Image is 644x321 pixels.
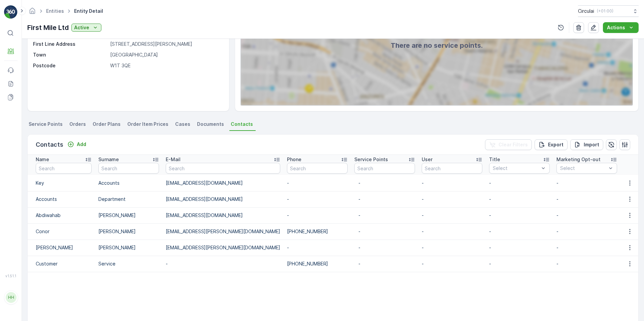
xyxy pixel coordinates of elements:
[489,212,550,219] p: -
[166,228,280,235] p: [EMAIL_ADDRESS][PERSON_NAME][DOMAIN_NAME]
[556,260,617,267] p: -
[485,139,532,150] button: Clear Filters
[556,228,617,235] p: -
[358,180,411,186] p: -
[418,207,486,223] td: -
[29,10,36,15] a: Homepage
[98,260,159,267] p: Service
[418,175,486,191] td: -
[33,51,107,58] p: Town
[4,279,18,316] button: HH
[98,156,119,163] p: Surname
[36,180,92,186] p: Key
[127,121,168,128] span: Order Item Prices
[493,165,539,172] p: Select
[166,196,280,203] p: [EMAIL_ADDRESS][DOMAIN_NAME]
[489,244,550,251] p: -
[578,5,639,17] button: Circulai(+01:00)
[489,196,550,203] p: -
[166,156,181,163] p: E-Mail
[33,41,107,47] p: First Line Address
[36,228,92,235] p: Conor
[98,196,159,203] p: Department
[36,163,92,174] input: Search
[166,163,280,174] input: Search
[284,175,351,191] td: -
[556,180,617,186] p: -
[36,156,49,163] p: Name
[93,121,121,128] span: Order Plans
[560,165,607,172] p: Select
[489,180,550,186] p: -
[418,256,486,272] td: -
[556,196,617,203] p: -
[110,51,222,58] p: [GEOGRAPHIC_DATA]
[556,244,617,251] p: -
[556,212,617,219] p: -
[570,139,603,150] button: Import
[36,244,92,251] p: [PERSON_NAME]
[284,240,351,256] td: -
[77,141,86,148] p: Add
[358,228,411,235] p: -
[489,228,550,235] p: -
[418,191,486,207] td: -
[284,223,351,240] td: [PHONE_NUMBER]
[74,24,89,31] p: Active
[422,156,432,163] p: User
[98,212,159,219] p: [PERSON_NAME]
[231,121,253,128] span: Contacts
[36,260,92,267] p: Customer
[556,156,601,163] p: Marketing Opt-out
[98,228,159,235] p: [PERSON_NAME]
[422,163,482,174] input: Search
[65,140,89,148] button: Add
[284,207,351,223] td: -
[98,180,159,186] p: Accounts
[29,121,63,128] span: Service Points
[284,256,351,272] td: [PHONE_NUMBER]
[597,8,613,14] p: ( +01:00 )
[166,244,280,251] p: [EMAIL_ADDRESS][PERSON_NAME][DOMAIN_NAME]
[498,141,528,148] p: Clear Filters
[36,140,63,149] p: Contacts
[73,8,104,14] span: Entity Detail
[46,8,64,14] a: Entities
[418,223,486,240] td: -
[358,212,411,219] p: -
[358,196,411,203] p: -
[489,260,550,267] p: -
[354,156,388,163] p: Service Points
[98,244,159,251] p: [PERSON_NAME]
[36,196,92,203] p: Accounts
[4,274,18,278] span: v 1.51.1
[110,62,222,69] p: W1T 3QE
[166,212,280,219] p: [EMAIL_ADDRESS][DOMAIN_NAME]
[98,163,159,174] input: Search
[162,256,284,272] td: -
[166,180,280,186] p: [EMAIL_ADDRESS][DOMAIN_NAME]
[36,212,92,219] p: Abdiwahab
[354,163,415,174] input: Search
[71,24,101,32] button: Active
[584,141,599,148] p: Import
[33,62,107,69] p: Postcode
[418,240,486,256] td: -
[548,141,563,148] p: Export
[287,163,348,174] input: Search
[358,260,411,267] p: -
[489,156,500,163] p: Title
[197,121,224,128] span: Documents
[6,292,17,303] div: HH
[391,40,483,50] h2: There are no service points.
[110,41,222,47] p: [STREET_ADDRESS][PERSON_NAME]
[69,121,86,128] span: Orders
[284,191,351,207] td: -
[607,24,625,31] p: Actions
[287,156,301,163] p: Phone
[4,5,18,19] img: logo
[578,8,594,14] p: Circulai
[27,23,69,33] p: First Mile Ltd
[603,22,639,33] button: Actions
[175,121,190,128] span: Cases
